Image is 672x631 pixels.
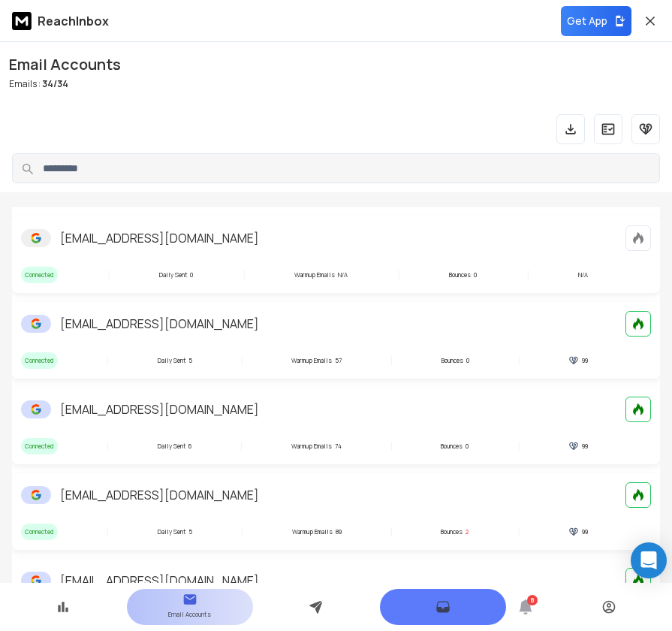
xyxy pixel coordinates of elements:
p: ReachInbox [38,12,109,30]
span: | [397,266,400,284]
p: Daily Sent [158,527,185,536]
p: [EMAIL_ADDRESS][DOMAIN_NAME] [60,572,259,590]
span: | [517,437,520,455]
span: | [107,266,110,284]
span: | [243,266,246,284]
span: | [390,523,393,541]
p: [EMAIL_ADDRESS][DOMAIN_NAME] [60,229,259,247]
span: 8 [527,595,538,605]
div: 57 [291,356,342,365]
span: | [240,523,243,541]
p: [EMAIL_ADDRESS][DOMAIN_NAME] [60,315,259,333]
div: 74 [291,442,342,451]
p: Email Accounts [168,607,211,622]
p: [EMAIL_ADDRESS][DOMAIN_NAME] [60,400,259,418]
div: 99 [568,441,588,451]
span: | [240,437,243,455]
button: Get App [561,6,631,36]
span: | [517,523,520,541]
p: Bounces [441,442,463,451]
span: | [390,437,393,455]
div: 5 [158,527,192,536]
span: | [106,352,109,370]
p: Warmup Emails [291,442,332,451]
div: 99 [568,355,588,366]
div: Open Intercom Messenger [631,542,667,578]
span: | [390,352,393,370]
p: Bounces [441,356,463,365]
span: Connected [21,352,58,369]
p: Warmup Emails [294,270,335,279]
div: 5 [158,356,192,365]
p: Warmup Emails [291,356,332,365]
span: | [106,437,109,455]
p: N/A [578,270,588,279]
p: Emails : [9,78,121,90]
span: | [240,352,243,370]
p: Bounces [449,270,471,279]
p: 0 [466,442,469,451]
span: | [517,352,520,370]
div: 89 [292,527,342,536]
div: N/A [294,270,348,279]
p: 2 [466,527,469,536]
span: Connected [21,524,58,540]
div: 0 [159,270,193,279]
span: | [526,266,529,284]
p: 0 [466,356,469,365]
p: Warmup Emails [292,527,333,536]
p: 0 [474,270,477,279]
h1: Email Accounts [9,54,121,75]
p: Daily Sent [158,356,185,365]
span: Connected [21,438,58,454]
p: Daily Sent [159,270,187,279]
span: Connected [21,267,58,283]
span: | [106,523,109,541]
div: 99 [568,527,588,537]
span: 34 / 34 [42,77,68,90]
p: [EMAIL_ADDRESS][DOMAIN_NAME] [60,486,259,504]
div: 6 [158,442,191,451]
p: Bounces [441,527,463,536]
p: Daily Sent [158,442,185,451]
